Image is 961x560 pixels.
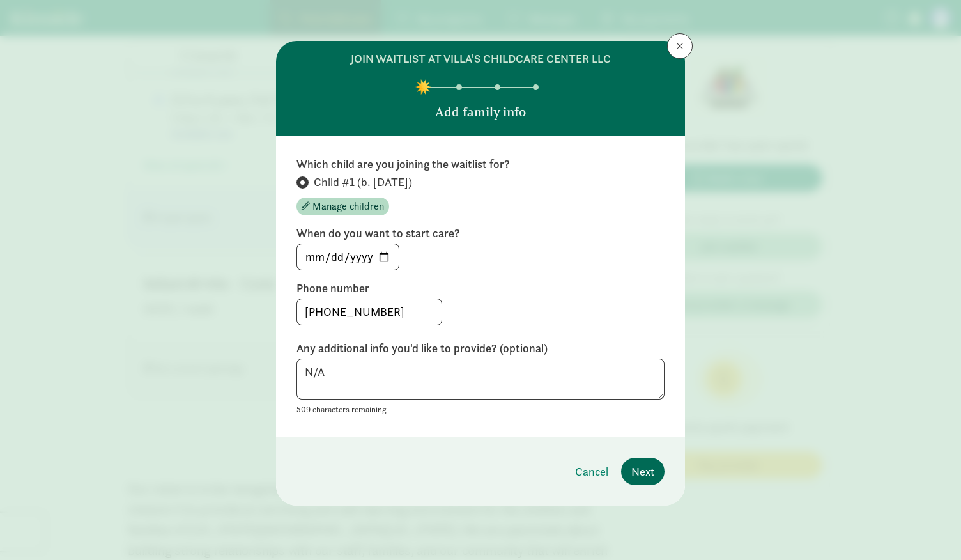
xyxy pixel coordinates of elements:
[296,198,389,215] button: Manage children
[312,199,384,214] span: Manage children
[314,175,412,190] span: Child #1 (b. [DATE])
[351,51,611,66] h6: join waitlist at Villa's Childcare Center LLC
[565,458,619,485] button: Cancel
[296,226,665,241] label: When do you want to start care?
[296,341,665,356] label: Any additional info you'd like to provide? (optional)
[296,281,665,296] label: Phone number
[297,299,442,325] input: 5555555555
[575,463,608,480] span: Cancel
[296,404,387,415] small: 509 characters remaining
[621,458,665,485] button: Next
[631,463,654,480] span: Next
[435,103,526,121] p: Add family info
[296,157,665,172] label: Which child are you joining the waitlist for?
